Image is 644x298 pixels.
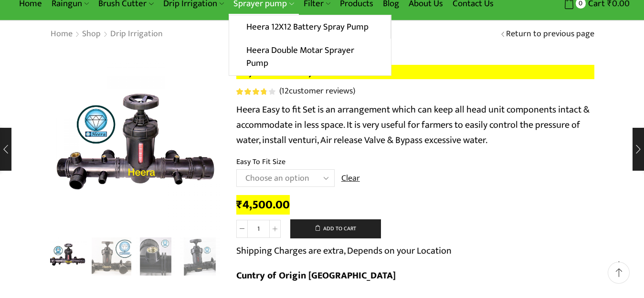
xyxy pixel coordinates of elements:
[236,48,594,62] h1: HEERA EASY TO FIT SET
[48,236,87,276] img: Heera Easy To Fit Set
[50,28,73,41] a: Home
[236,102,594,148] p: Heera Easy to fit Set is an arrangement which can keep all head unit components intact & accommod...
[279,85,355,98] a: (12customer reviews)
[236,195,290,215] bdi: 4,500.00
[92,237,131,277] a: IMG_1477
[341,173,360,185] a: Clear options
[180,237,220,277] a: IMG_1483
[136,237,176,277] a: IMG_1482
[506,28,594,41] a: Return to previous page
[136,237,176,276] li: 3 / 8
[236,88,266,95] span: Rated out of 5 based on customer ratings
[281,84,289,98] span: 12
[180,237,220,276] li: 4 / 8
[48,237,87,276] li: 1 / 8
[236,88,277,95] span: 12
[229,39,391,75] a: Heera Double Motar Sprayer Pump
[110,28,163,41] a: Drip Irrigation
[248,220,269,238] input: Product quantity
[82,28,101,41] a: Shop
[290,219,381,238] button: Add to cart
[236,156,285,167] label: Easy To Fit Size
[50,61,222,233] div: 1 / 8
[236,243,452,258] p: Shipping Charges are extra, Depends on your Location
[229,15,390,39] a: Heera 12X12 Battery Spray Pump
[236,65,594,79] p: –
[236,88,275,95] div: Rated 3.83 out of 5
[50,28,163,41] nav: Breadcrumb
[92,237,131,276] li: 2 / 8
[236,267,396,284] b: Cuntry of Origin [GEOGRAPHIC_DATA]
[236,195,243,215] span: ₹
